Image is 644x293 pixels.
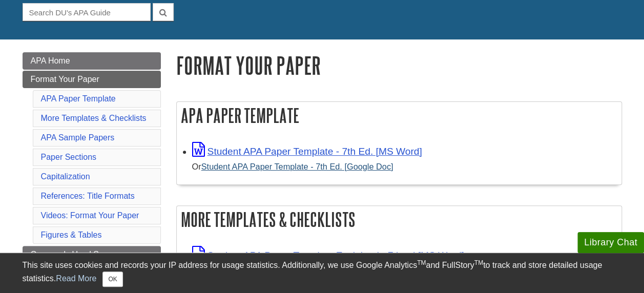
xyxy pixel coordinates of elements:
[577,232,644,253] button: Library Chat
[192,146,422,157] a: Link opens in new window
[41,114,147,122] a: More Templates & Checklists
[41,153,97,161] a: Paper Sections
[41,94,116,103] a: APA Paper Template
[23,3,151,21] input: Search DU's APA Guide
[102,271,122,287] button: Close
[177,102,621,129] h2: APA Paper Template
[31,250,123,259] span: Commonly Used Sources
[41,192,135,200] a: References: Title Formats
[56,274,96,283] a: Read More
[192,162,393,171] small: Or
[176,52,622,78] h1: Format Your Paper
[474,259,483,266] sup: TM
[23,52,161,70] a: APA Home
[417,259,426,266] sup: TM
[41,231,102,239] a: Figures & Tables
[201,162,393,171] a: Student APA Paper Template - 7th Ed. [Google Doc]
[31,75,99,83] span: Format Your Paper
[177,206,621,233] h2: More Templates & Checklists
[41,133,115,142] a: APA Sample Papers
[23,246,161,263] a: Commonly Used Sources
[31,56,70,65] span: APA Home
[41,211,139,220] a: Videos: Format Your Paper
[23,259,622,287] div: This site uses cookies and records your IP address for usage statistics. Additionally, we use Goo...
[23,71,161,88] a: Format Your Paper
[192,250,464,261] a: Link opens in new window
[41,172,90,181] a: Capitalization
